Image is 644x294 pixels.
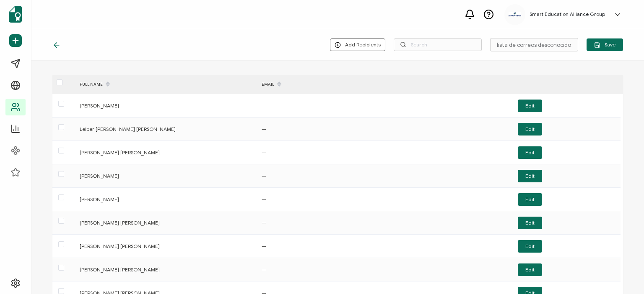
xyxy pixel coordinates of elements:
[75,241,257,251] div: [PERSON_NAME] [PERSON_NAME]
[9,6,22,23] img: sertifier-logomark-colored.svg
[262,243,266,249] span: —
[75,124,257,134] div: Leiber [PERSON_NAME] [PERSON_NAME]
[262,102,266,109] span: —
[518,263,542,276] button: Edit
[262,266,266,273] span: —
[594,42,615,48] span: Save
[394,38,482,51] input: Search
[257,77,439,92] div: EMAIL
[262,173,266,179] span: —
[518,100,542,112] button: Edit
[75,265,257,274] div: [PERSON_NAME] [PERSON_NAME]
[75,194,257,204] div: [PERSON_NAME]
[75,101,257,110] div: [PERSON_NAME]
[530,11,605,17] h5: Smart Education Alliance Group
[330,38,385,51] button: Add Recipients
[75,218,257,228] div: [PERSON_NAME] [PERSON_NAME]
[262,126,266,132] span: —
[518,123,542,135] button: Edit
[75,148,257,157] div: [PERSON_NAME] [PERSON_NAME]
[518,240,542,253] button: Edit
[518,217,542,229] button: Edit
[509,12,521,17] img: 111c7b32-d500-4ce1-86d1-718dc6ccd280.jpg
[75,171,257,181] div: [PERSON_NAME]
[262,196,266,202] span: —
[587,38,623,51] button: Save
[518,170,542,182] button: Edit
[602,254,644,294] iframe: Chat Widget
[518,193,542,206] button: Edit
[490,38,578,51] input: List Title
[262,220,266,226] span: —
[518,146,542,159] button: Edit
[262,149,266,156] span: —
[75,77,257,92] div: FULL NAME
